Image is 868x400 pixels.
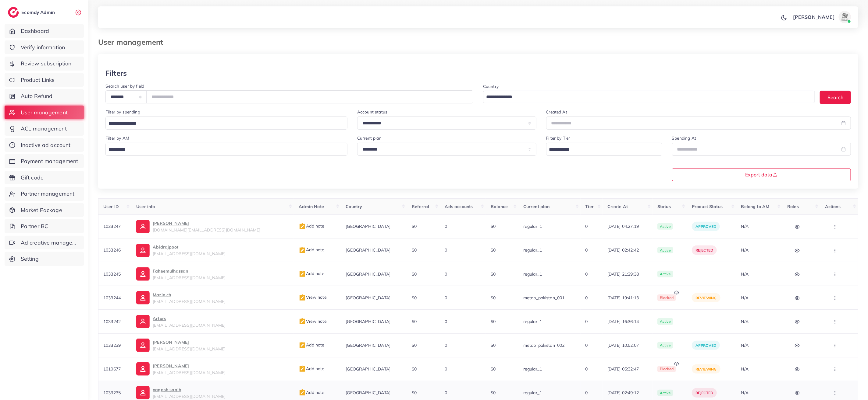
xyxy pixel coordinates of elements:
[657,342,673,349] span: active
[21,222,48,230] span: Partner BC
[5,187,84,201] a: Partner management
[21,239,79,247] span: Ad creative management
[8,7,56,18] a: logoEcomdy Admin
[445,271,447,277] span: 0
[21,157,78,165] span: Payment management
[21,141,71,149] span: Inactive ad account
[657,366,676,373] span: blocked
[136,386,150,399] img: ic-user-info.36bf1079.svg
[136,339,150,352] img: ic-user-info.36bf1079.svg
[5,236,84,250] a: Ad creative management
[299,318,326,324] span: View note
[657,247,673,254] span: active
[103,204,119,209] span: User ID
[5,138,84,152] a: Inactive ad account
[153,386,226,393] p: naqash saqib
[21,27,49,35] span: Dashboard
[21,92,53,100] span: Auto Refund
[136,291,289,304] a: Mazin ch[EMAIL_ADDRESS][DOMAIN_NAME]
[105,83,144,89] label: Search user by field
[21,76,55,84] span: Product Links
[299,342,324,348] span: Add note
[5,106,84,120] a: User management
[103,366,121,372] span: 1010677
[21,206,62,214] span: Market Package
[607,223,648,229] span: [DATE] 04:27:19
[299,365,306,373] img: admin_note.cdd0b510.svg
[299,318,306,325] img: admin_note.cdd0b510.svg
[153,267,226,275] p: Faheemulhassan
[745,172,777,177] span: Export data
[136,339,289,352] a: [PERSON_NAME][EMAIL_ADDRESS][DOMAIN_NAME]
[21,125,67,133] span: ACL management
[546,135,570,141] label: Filter by Tier
[136,386,289,399] a: naqash saqib[EMAIL_ADDRESS][DOMAIN_NAME]
[790,11,853,23] a: [PERSON_NAME]avatar
[484,92,807,102] input: Search for option
[585,390,588,395] span: 0
[21,174,44,182] span: Gift code
[657,271,673,277] span: active
[346,247,391,253] span: [GEOGRAPHIC_DATA]
[299,247,324,252] span: Add note
[346,319,391,324] span: [GEOGRAPHIC_DATA]
[523,295,565,301] span: metap_pakistan_001
[21,109,68,117] span: User management
[491,204,508,209] span: Balance
[657,204,671,209] span: Status
[445,366,447,372] span: 0
[346,366,391,372] span: [GEOGRAPHIC_DATA]
[445,247,447,253] span: 0
[346,224,391,229] span: [GEOGRAPHIC_DATA]
[412,271,417,277] span: $0
[491,343,496,348] span: $0
[523,390,542,395] span: regular_1
[820,91,851,104] button: Search
[695,343,716,348] span: approved
[585,295,588,301] span: 0
[5,203,84,217] a: Market Package
[607,295,648,301] span: [DATE] 19:41:13
[657,223,673,230] span: active
[607,318,648,325] span: [DATE] 16:36:14
[483,83,499,89] label: Country
[346,271,391,277] span: [GEOGRAPHIC_DATA]
[21,190,75,198] span: Partner management
[103,271,121,277] span: 1033245
[103,295,121,301] span: 1033244
[695,248,713,252] span: rejected
[412,295,417,301] span: $0
[299,270,306,278] img: admin_note.cdd0b510.svg
[8,7,19,18] img: logo
[153,291,226,298] p: Mazin ch
[153,315,226,322] p: Arturs
[585,247,588,253] span: 0
[346,390,391,395] span: [GEOGRAPHIC_DATA]
[585,366,588,372] span: 0
[445,343,447,348] span: 0
[585,343,588,348] span: 0
[412,390,417,395] span: $0
[5,73,84,87] a: Product Links
[105,143,347,156] div: Search for option
[412,319,417,324] span: $0
[153,339,226,346] p: [PERSON_NAME]
[5,219,84,233] a: Partner BC
[136,362,150,376] img: ic-user-info.36bf1079.svg
[607,204,628,209] span: Create At
[585,271,588,277] span: 0
[741,343,749,348] span: N/A
[657,390,673,396] span: active
[657,294,676,301] span: blocked
[695,296,717,300] span: reviewing
[5,40,84,54] a: Verify information
[657,318,673,325] span: active
[105,135,129,141] label: Filter by AM
[5,252,84,266] a: Setting
[153,346,226,352] span: [EMAIL_ADDRESS][DOMAIN_NAME]
[136,220,289,233] a: [PERSON_NAME][DOMAIN_NAME][EMAIL_ADDRESS][DOMAIN_NAME]
[136,267,150,281] img: ic-user-info.36bf1079.svg
[5,122,84,136] a: ACL management
[585,224,588,229] span: 0
[136,362,289,376] a: [PERSON_NAME][EMAIL_ADDRESS][DOMAIN_NAME]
